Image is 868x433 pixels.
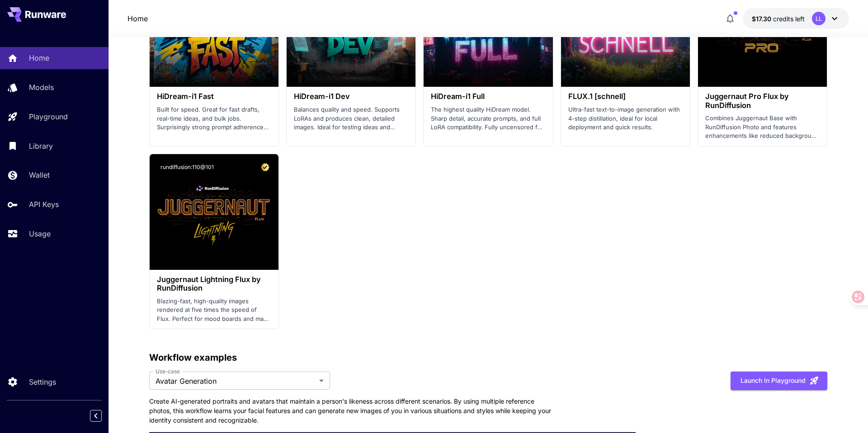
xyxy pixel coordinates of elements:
p: Built for speed. Great for fast drafts, real-time ideas, and bulk jobs. Surprisingly strong promp... [157,105,271,132]
nav: breadcrumb [127,13,148,24]
button: rundiffusion:110@101 [157,161,217,174]
h3: HiDream-i1 Fast [157,92,271,101]
span: $17.30 [752,15,773,23]
p: Settings [29,377,56,387]
span: Avatar Generation [156,376,316,386]
div: Collapse sidebar [97,408,108,424]
h3: HiDream-i1 Full [431,92,545,101]
p: Models [29,82,54,93]
p: Wallet [29,169,50,180]
button: $17.29864LL [743,8,849,29]
button: Collapse sidebar [90,410,102,422]
h3: FLUX.1 [schnell] [568,92,683,101]
a: Home [127,13,148,24]
p: Workflow examples [149,351,827,364]
p: Create AI-generated portraits and avatars that maintain a person's likeness across different scen... [149,396,556,425]
p: Home [29,52,49,63]
p: Balances quality and speed. Supports LoRAs and produces clean, detailed images. Ideal for testing... [294,105,408,132]
p: Combines Juggernaut Base with RunDiffusion Photo and features enhancements like reduced backgroun... [705,114,820,141]
h3: HiDream-i1 Dev [294,92,408,101]
p: Ultra-fast text-to-image generation with 4-step distillation, ideal for local deployment and quic... [568,105,683,132]
img: alt [150,154,278,270]
button: Launch in Playground [731,372,827,390]
button: Certified Model – Vetted for best performance and includes a commercial license. [259,161,271,174]
p: Usage [29,228,51,239]
h3: Juggernaut Lightning Flux by RunDiffusion [157,275,271,292]
h3: Juggernaut Pro Flux by RunDiffusion [705,92,820,109]
p: Playground [29,111,68,122]
div: $17.29864 [752,14,805,24]
p: API Keys [29,199,59,210]
p: Blazing-fast, high-quality images rendered at five times the speed of Flux. Perfect for mood boar... [157,297,271,324]
label: Use-case [156,367,179,375]
p: Library [29,141,53,151]
p: The highest quality HiDream model. Sharp detail, accurate prompts, and full LoRA compatibility. F... [431,105,545,132]
div: LL [812,12,826,25]
span: credits left [773,15,805,23]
